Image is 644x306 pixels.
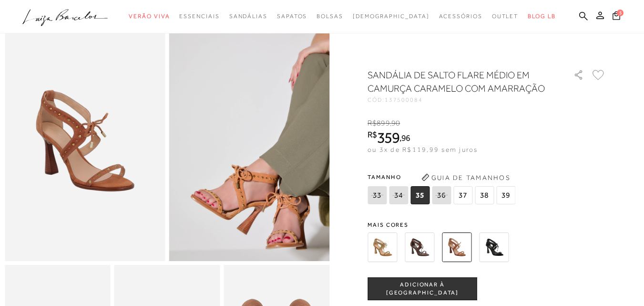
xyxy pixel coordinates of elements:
[368,97,558,103] div: CÓD:
[5,20,165,261] img: image
[368,186,387,204] span: 33
[129,13,170,20] span: Verão Viva
[377,119,389,127] span: 899
[229,13,267,20] span: Sandálias
[390,119,400,127] i: ,
[399,134,410,142] i: ,
[129,8,170,25] a: categoryNavScreenReaderText
[353,13,429,20] span: [DEMOGRAPHIC_DATA]
[368,222,606,228] span: Mais cores
[179,13,219,20] span: Essenciais
[475,186,494,204] span: 38
[391,119,400,127] span: 90
[353,8,429,25] a: noSubCategoriesText
[617,10,624,16] span: 5
[401,133,410,143] span: 96
[368,277,477,300] button: ADICIONAR À [GEOGRAPHIC_DATA]
[453,186,472,204] span: 37
[496,186,515,204] span: 39
[229,8,267,25] a: categoryNavScreenReaderText
[368,281,477,297] span: ADICIONAR À [GEOGRAPHIC_DATA]
[368,68,546,95] h1: SANDÁLIA DE SALTO FLARE MÉDIO EM CAMURÇA CARAMELO COM AMARRAÇÃO
[492,8,519,25] a: categoryNavScreenReaderText
[528,8,555,25] a: BLOG LB
[277,13,307,20] span: Sapatos
[439,8,482,25] a: categoryNavScreenReaderText
[610,11,623,23] button: 5
[368,170,518,184] span: Tamanho
[410,186,429,204] span: 35
[442,232,471,262] img: SANDÁLIA DE SALTO FLARE MÉDIO EM CAMURÇA CARAMELO COM AMARRAÇÃO
[492,13,519,20] span: Outlet
[385,96,423,103] span: 137500084
[368,232,397,262] img: SANDÁLIA DE SALTO FLARE ALTO EM CAMURÇA BEGE COM AMARRAÇÃO
[405,232,434,262] img: SANDÁLIA DE SALTO FLARE ALTO EM CAMURÇA CAFÉ COM AMARRAÇÃO
[277,8,307,25] a: categoryNavScreenReaderText
[479,232,509,262] img: SANDÁLIA DE SALTO FLARE MÉDIO EM CAMURÇA PRETA COM AMARRAÇÃO
[169,20,330,261] img: image
[389,186,408,204] span: 34
[179,8,219,25] a: categoryNavScreenReaderText
[317,13,343,20] span: Bolsas
[528,13,555,20] span: BLOG LB
[368,130,377,139] i: R$
[368,119,377,127] i: R$
[368,146,478,153] span: ou 3x de R$119,99 sem juros
[418,170,513,185] button: Guia de Tamanhos
[432,186,451,204] span: 36
[317,8,343,25] a: categoryNavScreenReaderText
[377,129,399,146] span: 359
[439,13,482,20] span: Acessórios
